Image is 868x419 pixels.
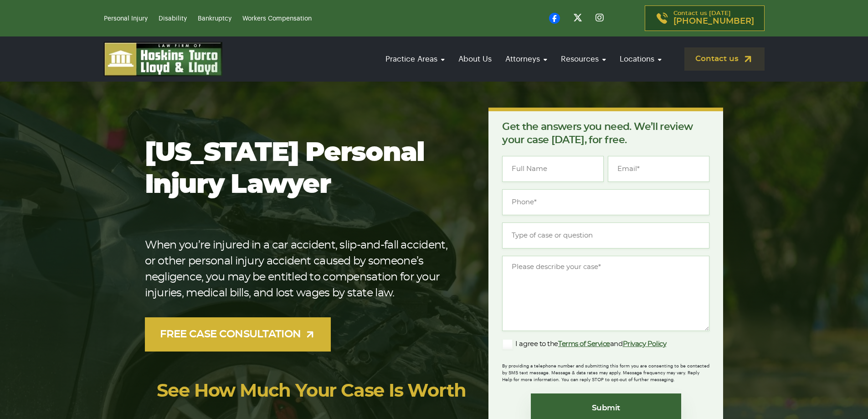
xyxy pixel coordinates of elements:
[615,46,666,72] a: Locations
[673,17,754,26] span: [PHONE_NUMBER]
[159,16,187,22] a: Disability
[623,341,667,347] a: Privacy Policy
[454,46,496,72] a: About Us
[242,16,312,22] a: Workers Compensation
[502,120,709,147] p: Get the answers you need. We’ll review your case [DATE], for free.
[556,46,611,72] a: Resources
[502,156,604,182] input: Full Name
[304,329,316,340] img: arrow-up-right-light.svg
[198,16,231,22] a: Bankruptcy
[558,341,610,347] a: Terms of Service
[145,238,460,301] p: When you’re injured in a car accident, slip-and-fall accident, or other personal injury accident ...
[145,137,460,201] h1: [US_STATE] Personal Injury Lawyer
[502,339,666,350] label: I agree to the and
[501,46,552,72] a: Attorneys
[502,189,709,215] input: Phone*
[157,382,466,400] a: See How Much Your Case Is Worth
[381,46,449,72] a: Practice Areas
[645,5,765,31] a: Contact us [DATE][PHONE_NUMBER]
[502,222,709,248] input: Type of case or question
[684,47,765,71] a: Contact us
[104,42,222,76] img: logo
[502,357,709,383] div: By providing a telephone number and submitting this form you are consenting to be contacted by SM...
[104,16,148,22] a: Personal Injury
[145,317,331,352] a: FREE CASE CONSULTATION
[608,156,709,182] input: Email*
[673,10,754,26] p: Contact us [DATE]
